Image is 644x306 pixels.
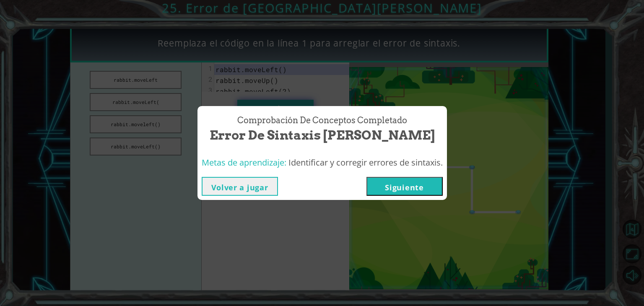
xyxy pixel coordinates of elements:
[237,114,407,127] span: Comprobación de conceptos Completado
[202,177,278,196] button: Volver a jugar
[210,126,435,144] span: Error de Sintaxis [PERSON_NAME]
[202,157,286,168] span: Metas de aprendizaje:
[288,157,443,168] span: Identificar y corregir errores de sintaxis.
[366,177,443,196] button: Siguiente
